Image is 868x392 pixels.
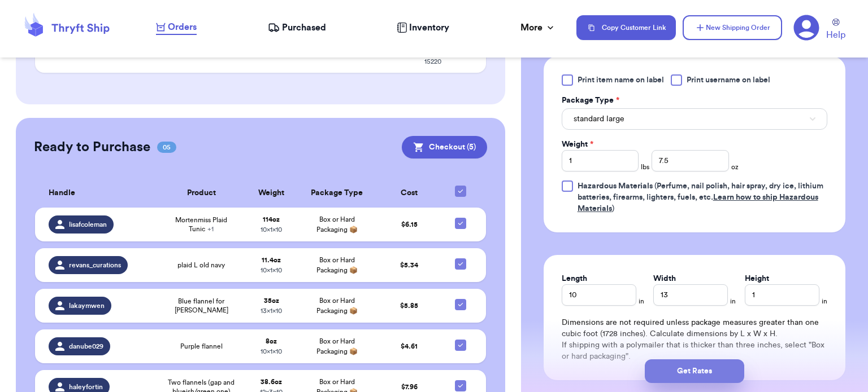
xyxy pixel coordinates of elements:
a: Purchased [268,21,326,34]
label: Height [745,273,769,284]
span: 10 x 1 x 10 [261,267,282,274]
span: Box or Hard Packaging 📦 [316,338,358,355]
button: Get Rates [645,359,744,383]
span: plaid L old navy [177,261,225,270]
span: $ 4.61 [401,343,418,350]
span: Inventory [409,21,449,34]
span: lbs [641,162,649,171]
span: Orders [168,20,197,34]
span: haleyfortin [69,382,103,391]
th: Weight [245,179,298,208]
div: Dimensions are not required unless package measures greater than one cubic foot (1728 inches). Ca... [562,317,827,362]
button: standard large [562,108,827,130]
a: Orders [156,20,197,35]
span: Purple flannel [180,342,223,351]
button: Copy Customer Link [576,15,676,40]
strong: 8 oz [266,338,277,345]
p: If shipping with a polymailer that is thicker than three inches, select "Box or hard packaging". [562,340,827,362]
h2: Ready to Purchase [34,138,150,156]
span: Print username on label [687,74,770,86]
span: in [639,297,644,306]
span: Box or Hard Packaging 📦 [316,257,358,274]
a: Inventory [397,21,449,34]
span: + 1 [207,226,214,232]
button: Checkout (5) [402,136,487,158]
strong: 11.4 oz [262,257,281,263]
span: Purchased [282,21,326,34]
span: $ 6.15 [401,221,418,228]
span: 13 x 1 x 10 [261,307,282,314]
strong: 38.6 oz [261,378,282,385]
th: Package Type [298,179,377,208]
a: Help [826,19,845,42]
span: Blue flannel for [PERSON_NAME] [164,297,238,315]
span: lakaymwen [69,301,105,310]
span: Hazardous Materials [578,182,653,190]
span: in [730,297,736,306]
th: Cost [376,179,442,208]
label: Package Type [562,95,619,106]
label: Width [653,273,676,284]
span: 10 x 1 x 10 [261,226,282,233]
span: $ 5.85 [400,302,418,309]
button: New Shipping Order [683,15,782,40]
span: danube029 [69,342,103,351]
span: oz [731,162,739,171]
span: Print item name on label [578,74,664,86]
span: (Perfume, nail polish, hair spray, dry ice, lithium batteries, firearms, lighters, fuels, etc. ) [578,182,823,213]
span: Mortenmiss Plaid Tunic [164,215,238,234]
span: lisafcoleman [69,220,107,229]
span: Handle [49,187,75,199]
span: $ 7.96 [401,384,418,390]
span: 10 x 1 x 10 [261,348,282,355]
th: Product [158,179,245,208]
span: revans_curations [69,261,121,270]
span: Help [826,28,845,42]
span: in [822,297,827,306]
span: Box or Hard Packaging 📦 [316,216,358,233]
span: 05 [157,142,176,153]
span: $ 5.34 [400,262,418,268]
span: standard large [574,113,624,125]
span: Box or Hard Packaging 📦 [316,297,358,314]
div: More [520,21,556,34]
strong: 35 oz [264,297,279,304]
strong: 114 oz [263,216,280,223]
label: Length [562,273,587,284]
label: Weight [562,139,593,150]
